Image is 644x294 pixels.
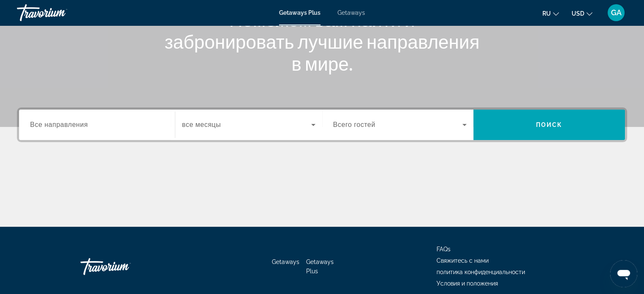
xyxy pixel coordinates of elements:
a: политика конфиденциальности [437,269,525,275]
a: Getaways Plus [279,9,321,16]
span: USD [572,10,584,17]
button: Change language [542,7,559,19]
span: Поиск [536,121,563,128]
span: Все направления [30,121,88,128]
a: Go Home [80,254,165,279]
a: Условия и положения [437,280,498,287]
a: FAQs [437,246,451,253]
span: Всего гостей [333,121,376,128]
span: GA [611,8,622,17]
button: User Menu [605,4,627,22]
a: Getaways Plus [306,258,334,275]
a: Travorium [17,2,102,24]
span: все месяцы [182,121,221,128]
button: Search [473,110,625,140]
iframe: Кнопка запуска окна обмена сообщениями [610,260,637,287]
a: Getaways [337,9,365,16]
a: Getaways [272,258,299,265]
h1: Поможем вам найти и забронировать лучшие направления в мире. [163,8,481,74]
div: Search widget [19,110,625,140]
button: Change currency [572,7,592,19]
span: ru [542,10,551,17]
a: Свяжитесь с нами [437,257,489,264]
input: Select destination [30,120,164,130]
